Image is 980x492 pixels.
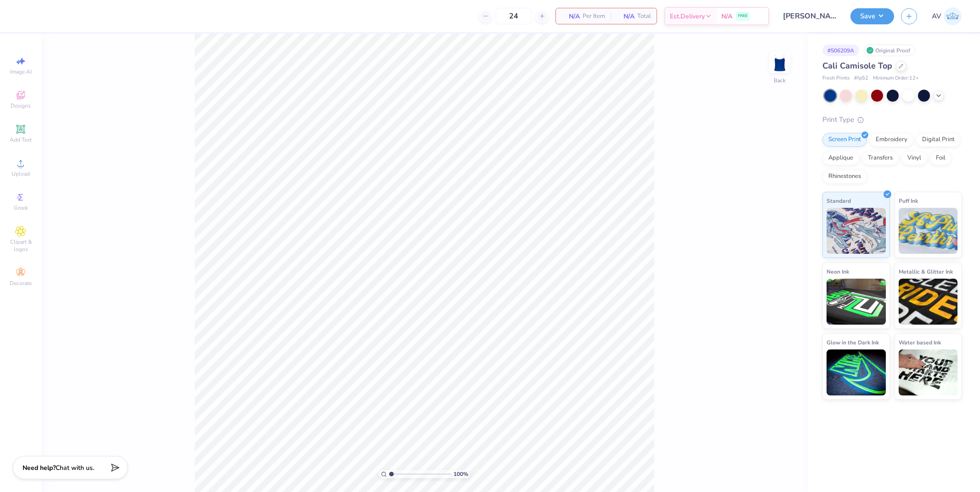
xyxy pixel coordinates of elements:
span: Minimum Order: 12 + [873,74,919,82]
span: Per Item [583,11,605,21]
span: # fp52 [854,74,868,82]
span: Water based Ink [899,338,941,347]
span: Fresh Prints [822,74,850,82]
span: Cali Camisole Top [822,60,892,71]
div: Vinyl [901,151,927,165]
div: Rhinestones [822,170,867,183]
span: FREE [738,13,748,19]
div: Back [774,76,786,85]
img: Aargy Velasco [944,7,962,25]
span: 100 % [453,470,468,478]
span: Neon Ink [827,267,849,276]
span: Metallic & Glitter Ink [899,267,953,276]
div: Applique [822,151,859,165]
img: Water based Ink [899,349,958,395]
span: Glow in the Dark Ink [827,338,879,347]
img: Glow in the Dark Ink [827,349,886,395]
span: Greek [14,204,28,212]
span: Image AI [10,68,32,75]
div: # 506209A [822,45,859,56]
strong: Need help? [23,463,56,472]
span: Puff Ink [899,196,918,206]
span: AV [932,11,941,22]
div: Embroidery [870,133,913,147]
img: Neon Ink [827,279,886,325]
div: Screen Print [822,133,867,147]
span: Total [637,11,651,21]
span: Upload [11,170,30,177]
span: Add Text [10,136,32,143]
img: Back [770,53,789,72]
div: Original Proof [864,45,915,56]
span: Designs [11,102,31,109]
div: Print Type [822,114,962,125]
div: Foil [930,151,952,165]
span: N/A [616,11,634,21]
img: Puff Ink [899,208,958,254]
img: Standard [827,208,886,254]
span: Standard [827,196,851,206]
span: Chat with us. [56,463,94,472]
span: Est. Delivery [670,11,705,21]
input: Untitled Design [776,7,844,25]
span: Clipart & logos [5,238,37,253]
span: Decorate [10,280,32,287]
input: – – [496,8,532,24]
span: N/A [561,11,580,21]
div: Transfers [862,151,899,165]
div: Digital Print [916,133,961,147]
a: AV [932,7,962,25]
button: Save [850,8,894,24]
img: Metallic & Glitter Ink [899,279,958,325]
span: N/A [721,11,732,21]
